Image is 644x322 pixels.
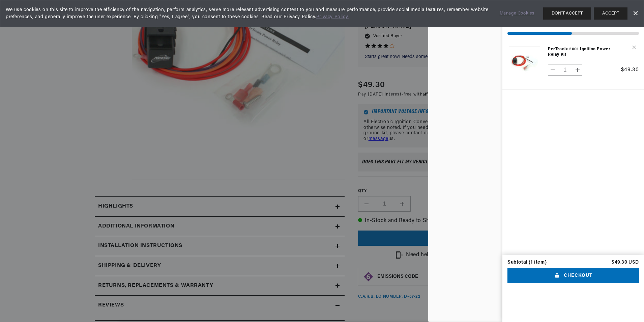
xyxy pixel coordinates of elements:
p: $49.30 USD [612,260,639,265]
div: Subtotal (1 item) [507,260,547,265]
button: DON'T ACCEPT [543,7,591,20]
iframe: PayPal-paypal [507,292,639,307]
input: Quantity for PerTronix 2001 Ignition Power Relay Kit [557,64,573,76]
span: We use cookies on this site to improve the efficiency of the navigation, perform analytics, serve... [6,6,490,21]
a: Privacy Policy. [316,15,349,20]
button: Checkout [507,268,639,284]
a: Manage Cookies [500,10,534,17]
button: ACCEPT [594,7,627,20]
a: Dismiss Banner [630,8,640,19]
a: PerTronix 2001 Ignition Power Relay Kit [548,47,615,57]
button: Remove PerTronix 2001 Ignition Power Relay Kit [627,42,639,53]
span: $49.30 [621,67,639,73]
